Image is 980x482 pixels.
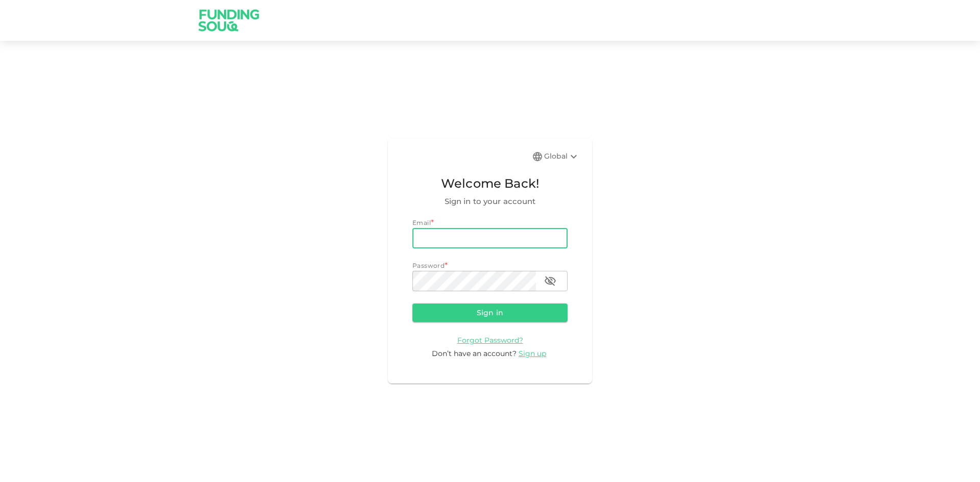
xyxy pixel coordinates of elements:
[457,336,523,345] span: Forgot Password?
[519,349,546,358] span: Sign up
[544,150,580,163] div: Global
[412,228,568,248] input: email
[412,219,431,226] span: Email
[457,335,523,345] a: Forgot Password?
[412,174,568,193] span: Welcome Back!
[412,195,568,208] span: Sign in to your account
[412,262,445,269] span: Password
[412,303,568,322] button: Sign in
[432,349,517,358] span: Don’t have an account?
[412,271,536,291] input: password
